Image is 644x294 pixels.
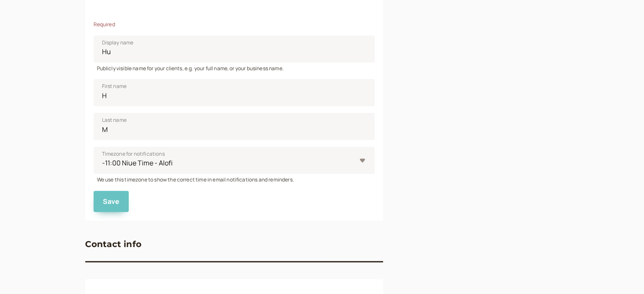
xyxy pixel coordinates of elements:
[85,237,141,251] h3: Contact info
[602,253,644,294] div: Csevegés widget
[94,79,375,106] input: First name
[602,253,644,294] iframe: Chat Widget
[102,116,127,124] span: Last name
[94,147,375,174] select: Timezone for notifications
[94,174,375,184] div: We use this timezone to show the correct time in email notifications and reminders.
[102,38,134,47] span: Display name
[94,191,129,212] button: Save
[94,20,375,28] div: Required
[94,36,375,63] input: Display name
[103,197,120,206] span: Save
[102,150,165,158] span: Timezone for notifications
[94,63,375,72] div: Publicly visible name for your clients, e.g. your full name, or your business name.
[102,82,127,91] span: First name
[94,113,375,140] input: Last name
